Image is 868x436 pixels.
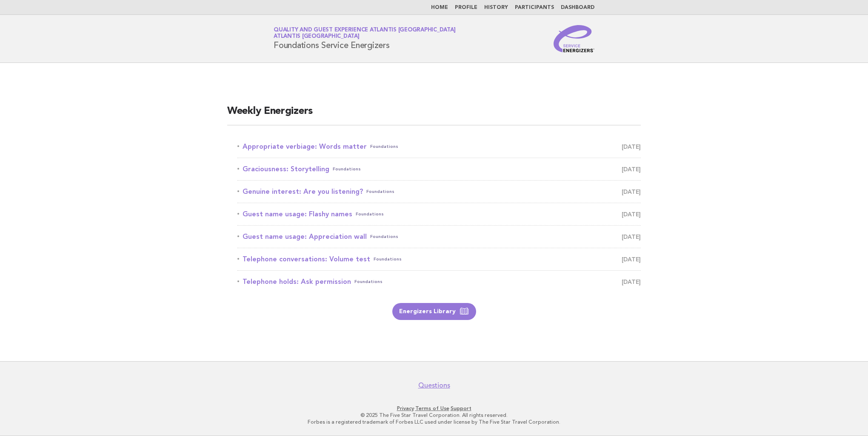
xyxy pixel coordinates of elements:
[174,412,694,419] p: © 2025 The Five Star Travel Corporation. All rights reserved.
[237,163,641,175] a: Graciousness: StorytellingFoundations [DATE]
[370,141,398,153] span: Foundations
[622,186,641,198] span: [DATE]
[274,27,455,39] a: Quality and Guest Experience Atlantis [GEOGRAPHIC_DATA]Atlantis [GEOGRAPHIC_DATA]
[366,186,394,198] span: Foundations
[418,381,450,390] a: Questions
[237,231,641,243] a: Guest name usage: Appreciation wallFoundations [DATE]
[227,105,641,125] h2: Weekly Energizers
[622,253,641,265] span: [DATE]
[455,5,477,10] a: Profile
[392,303,476,320] a: Energizers Library
[274,28,455,50] h1: Foundations Service Energizers
[237,141,641,153] a: Appropriate verbiage: Words matterFoundations [DATE]
[622,231,641,243] span: [DATE]
[354,276,383,288] span: Foundations
[333,163,361,175] span: Foundations
[515,5,554,10] a: Participants
[622,141,641,153] span: [DATE]
[397,405,414,411] a: Privacy
[237,253,641,265] a: Telephone conversations: Volume testFoundations [DATE]
[415,405,449,411] a: Terms of Use
[484,5,508,10] a: History
[356,208,384,220] span: Foundations
[431,5,448,10] a: Home
[622,163,641,175] span: [DATE]
[237,186,641,198] a: Genuine interest: Are you listening?Foundations [DATE]
[622,276,641,288] span: [DATE]
[174,419,694,425] p: Forbes is a registered trademark of Forbes LLC used under license by The Five Star Travel Corpora...
[561,5,594,10] a: Dashboard
[370,231,398,243] span: Foundations
[554,25,594,52] img: Service Energizers
[174,405,694,412] p: · ·
[237,276,641,288] a: Telephone holds: Ask permissionFoundations [DATE]
[451,405,471,411] a: Support
[622,208,641,220] span: [DATE]
[374,253,402,265] span: Foundations
[237,208,641,220] a: Guest name usage: Flashy namesFoundations [DATE]
[274,34,360,40] span: Atlantis [GEOGRAPHIC_DATA]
